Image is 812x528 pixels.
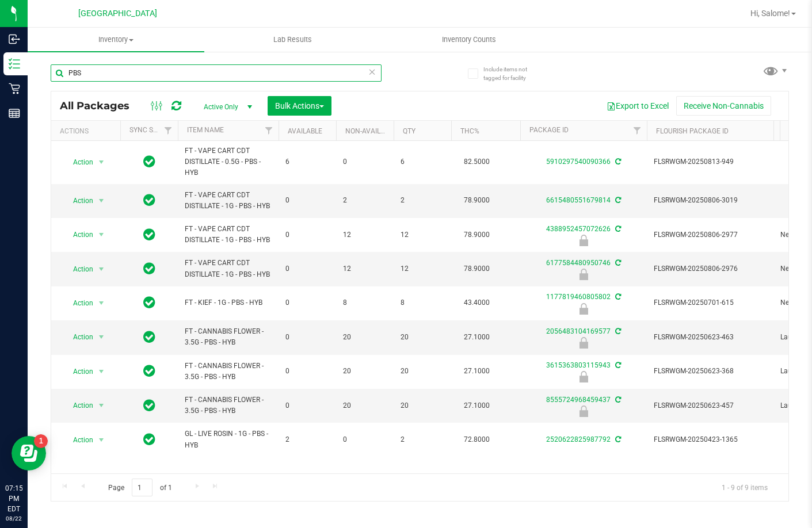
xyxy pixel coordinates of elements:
[368,64,376,79] span: Clear
[285,434,329,445] span: 2
[132,479,153,496] input: 1
[60,127,116,135] div: Actions
[185,428,272,450] span: GL - LIVE ROSIN - 1G - PBS - HYB
[458,227,495,243] span: 78.9000
[343,263,387,274] span: 12
[60,100,141,112] span: All Packages
[613,361,621,369] span: Sync from Compliance System
[613,259,621,267] span: Sync from Compliance System
[458,329,495,346] span: 27.1000
[654,366,767,377] span: FLSRWGM-20250623-368
[63,432,94,448] span: Action
[426,35,512,45] span: Inventory Counts
[654,263,767,274] span: FLSRWGM-20250806-2976
[519,235,649,246] div: Newly Received
[343,195,387,206] span: 2
[63,295,94,311] span: Action
[343,366,387,377] span: 20
[285,195,329,206] span: 0
[204,28,381,52] a: Lab Results
[401,332,444,343] span: 20
[94,432,109,448] span: select
[9,83,20,94] inline-svg: Retail
[654,332,767,343] span: FLSRWGM-20250623-463
[343,400,387,411] span: 20
[343,297,387,308] span: 8
[143,431,155,447] span: In Sync
[143,363,155,379] span: In Sync
[285,332,329,343] span: 0
[285,156,329,167] span: 6
[483,65,541,82] span: Include items not tagged for facility
[401,434,444,445] span: 2
[401,195,444,206] span: 2
[613,327,621,335] span: Sync from Compliance System
[401,297,444,308] span: 8
[159,121,178,140] a: Filter
[63,397,94,414] span: Action
[460,127,479,135] a: THC%
[94,295,109,311] span: select
[654,156,767,167] span: FLSRWGM-20250813-949
[546,361,611,369] a: 3615363803115943
[656,127,729,135] a: Flourish Package ID
[143,227,155,243] span: In Sync
[546,225,611,233] a: 4388952457072626
[343,332,387,343] span: 20
[613,225,621,233] span: Sync from Compliance System
[401,156,444,167] span: 6
[94,154,109,170] span: select
[285,400,329,411] span: 0
[345,127,397,135] a: Non-Available
[94,261,109,277] span: select
[185,395,272,416] span: FT - CANNABIS FLOWER - 3.5G - PBS - HYB
[63,261,94,277] span: Action
[9,33,20,45] inline-svg: Inbound
[185,361,272,382] span: FT - CANNABIS FLOWER - 3.5G - PBS - HYB
[94,397,109,414] span: select
[34,434,48,448] iframe: Resource center unread badge
[28,35,204,45] span: Inventory
[94,329,109,345] span: select
[5,483,22,514] p: 07:15 PM EDT
[654,434,767,445] span: FLSRWGM-20250423-1365
[712,479,777,496] span: 1 - 9 of 9 items
[628,121,647,140] a: Filter
[401,366,444,377] span: 20
[9,58,20,70] inline-svg: Inventory
[654,297,767,308] span: FLSRWGM-20250701-615
[185,297,272,308] span: FT - KIEF - 1G - PBS - HYB
[143,261,155,277] span: In Sync
[185,258,272,280] span: FT - VAPE CART CDT DISTILLATE - 1G - PBS - HYB
[546,158,611,166] a: 5910297540090366
[599,96,676,116] button: Export to Excel
[458,261,495,277] span: 78.9000
[143,154,155,170] span: In Sync
[258,35,327,45] span: Lab Results
[458,192,495,209] span: 78.9000
[343,156,387,167] span: 0
[187,126,224,134] a: Item Name
[63,364,94,380] span: Action
[676,96,771,116] button: Receive Non-Cannabis
[546,327,611,335] a: 2056483104169577
[613,435,621,443] span: Sync from Compliance System
[401,400,444,411] span: 20
[268,96,331,116] button: Bulk Actions
[185,190,272,212] span: FT - VAPE CART CDT DISTILLATE - 1G - PBS - HYB
[94,193,109,209] span: select
[343,434,387,445] span: 0
[380,28,557,52] a: Inventory Counts
[546,196,611,204] a: 6615480551679814
[613,293,621,301] span: Sync from Compliance System
[63,154,94,170] span: Action
[143,294,155,311] span: In Sync
[63,227,94,243] span: Action
[401,229,444,240] span: 12
[654,229,767,240] span: FLSRWGM-20250806-2977
[401,263,444,274] span: 12
[750,9,790,18] span: Hi, Salome!
[275,101,324,110] span: Bulk Actions
[285,366,329,377] span: 0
